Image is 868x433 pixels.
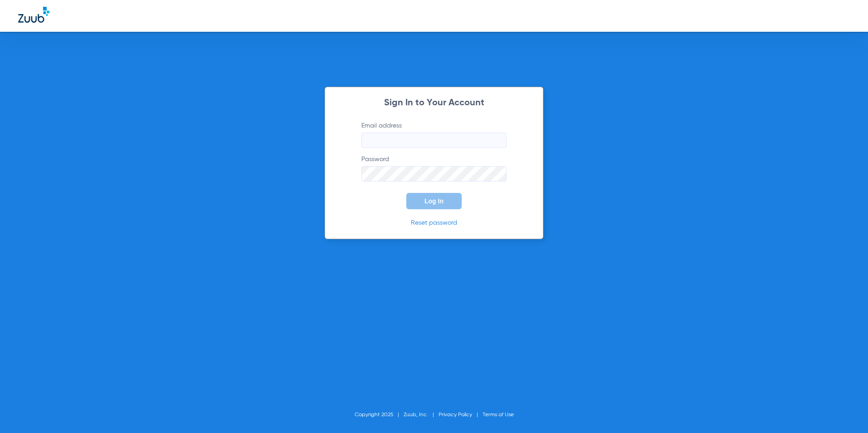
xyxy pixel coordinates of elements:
label: Email address [361,121,507,148]
li: Copyright 2025 [355,410,404,419]
img: Zuub Logo [18,7,49,23]
label: Password [361,155,507,182]
a: Terms of Use [483,412,514,418]
button: Log In [406,193,462,209]
li: Zuub, Inc. [404,410,439,419]
a: Privacy Policy [439,412,472,418]
input: Email address [361,133,507,148]
a: Reset password [411,220,457,226]
input: Password [361,166,507,182]
h2: Sign In to Your Account [348,98,520,108]
span: Log In [424,197,444,205]
iframe: Chat Widget [823,389,868,433]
